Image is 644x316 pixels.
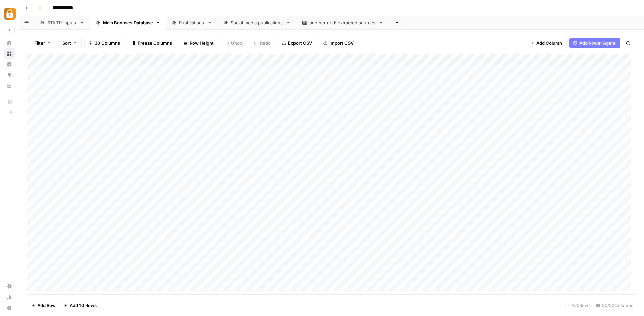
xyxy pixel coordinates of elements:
a: Browse [4,48,15,59]
span: Add 10 Rows [70,302,97,309]
button: Sort [58,38,82,48]
div: 470 Rows [562,300,593,311]
a: Insights [4,59,15,70]
button: Filter [30,38,55,48]
span: Add Power Agent [579,40,616,46]
span: Import CSV [329,40,354,46]
div: Social media publications [231,19,283,26]
button: Redo [250,38,275,48]
a: Publications [166,16,218,30]
a: Your Data [4,81,15,91]
span: Row Height [190,40,214,46]
div: START: inputs [47,19,77,26]
a: Home [4,38,15,48]
a: another grid: extracted sources [297,16,389,30]
button: Row Height [179,38,218,48]
a: Opportunities [4,70,15,81]
button: Undo [221,38,247,48]
button: 30 Columns [84,38,124,48]
span: Filter [34,40,45,46]
span: Undo [231,40,243,46]
a: Usage [4,292,15,303]
span: Redo [260,40,271,46]
span: Add Row [37,302,56,309]
img: Adzz Logo [4,8,16,20]
span: Freeze Columns [138,40,172,46]
div: 30/30 Columns [593,300,636,311]
div: another grid: extracted sources [310,19,376,26]
button: Freeze Columns [127,38,176,48]
button: Add Column [526,38,567,48]
span: Export CSV [288,40,312,46]
a: START: inputs [34,16,90,30]
div: Main Bonuses Database [103,19,153,26]
button: Add Row [27,300,60,311]
a: Settings [4,281,15,292]
div: Publications [179,19,205,26]
a: Main Bonuses Database [90,16,166,30]
button: Workspace: Adzz [4,5,15,22]
span: 30 Columns [95,40,120,46]
button: Add 10 Rows [60,300,101,311]
button: Help + Support [4,303,15,313]
a: Social media publications [218,16,297,30]
button: Import CSV [319,38,358,48]
span: Add Column [536,40,562,46]
span: Sort [62,40,71,46]
button: Add Power Agent [569,38,620,48]
button: Export CSV [278,38,316,48]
